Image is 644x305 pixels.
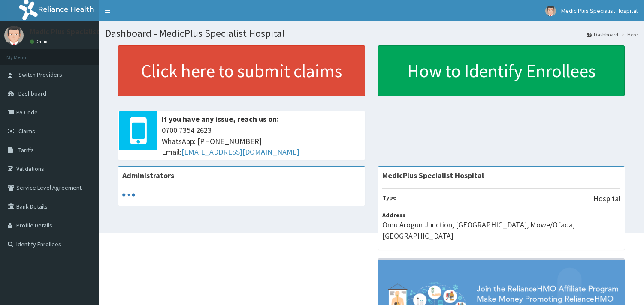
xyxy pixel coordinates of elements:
p: Medic Plus Specialist Hospital [30,28,130,36]
svg: audio-loading [122,188,135,201]
b: Address [382,211,405,219]
p: Hospital [593,193,620,204]
span: Switch Providers [18,71,62,78]
img: User Image [545,6,556,16]
span: 0700 7354 2623 WhatsApp: [PHONE_NUMBER] Email: [162,125,361,158]
a: Click here to submit claims [118,45,365,96]
a: [EMAIL_ADDRESS][DOMAIN_NAME] [181,147,299,157]
img: User Image [4,26,24,45]
li: Here [619,31,638,38]
span: Tariffs [18,146,34,154]
span: Claims [18,127,35,135]
b: Type [382,194,396,201]
b: If you have any issue, reach us on: [162,114,279,124]
a: How to Identify Enrollees [378,45,625,96]
h1: Dashboard - MedicPlus Specialist Hospital [105,28,638,39]
b: Administrators [122,170,174,180]
a: Online [30,39,51,45]
strong: MedicPlus Specialist Hospital [382,170,484,180]
span: Medic Plus Specialist Hospital [561,7,638,15]
span: Dashboard [18,90,46,97]
p: Omu Arogun Junction, [GEOGRAPHIC_DATA], Mowe/Ofada, [GEOGRAPHIC_DATA] [382,219,621,241]
a: Dashboard [587,31,618,38]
